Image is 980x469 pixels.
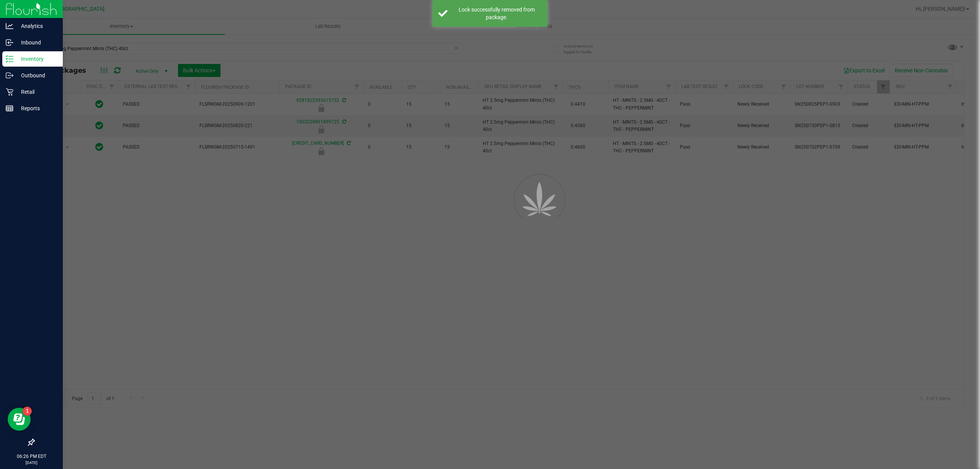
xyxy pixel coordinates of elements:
[13,21,59,31] p: Analytics
[13,71,59,80] p: Outbound
[6,88,13,96] inline-svg: Retail
[3,453,59,460] p: 06:26 PM EDT
[6,22,13,30] inline-svg: Analytics
[13,38,59,47] p: Inbound
[8,408,31,431] iframe: Resource center
[6,105,13,112] inline-svg: Reports
[452,6,542,21] div: Lock successfully removed from package.
[13,104,59,113] p: Reports
[13,87,59,96] p: Retail
[3,460,59,466] p: [DATE]
[6,72,13,79] inline-svg: Outbound
[13,54,59,64] p: Inventory
[6,55,13,63] inline-svg: Inventory
[6,39,13,46] inline-svg: Inbound
[23,407,32,416] iframe: Resource center unread badge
